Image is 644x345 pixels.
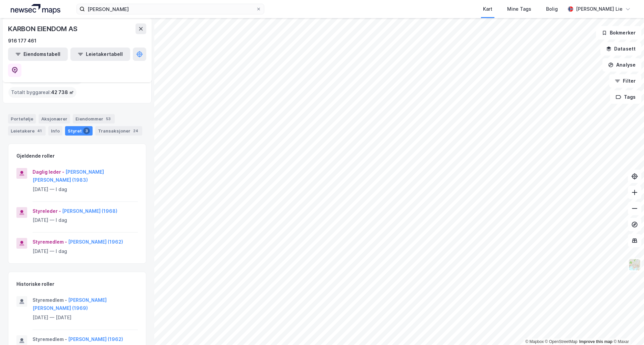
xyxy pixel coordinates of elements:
[8,126,46,136] div: Leietakere
[39,114,70,123] div: Aksjonærer
[33,314,138,322] div: [DATE] — [DATE]
[16,152,55,160] div: Gjeldende roller
[525,339,544,344] a: Mapbox
[8,48,68,61] button: Eiendomstabell
[483,5,492,13] div: Kart
[8,114,36,123] div: Portefølje
[85,4,256,14] input: Søk på adresse, matrikkel, gårdeiere, leietakere eller personer
[11,4,60,14] img: logo.a4113a55bc3d86da70a041830d287a7e.svg
[83,127,90,134] div: 3
[579,339,612,344] a: Improve this map
[51,88,74,96] span: 42 738 ㎡
[546,5,558,13] div: Bolig
[610,313,644,345] iframe: Chat Widget
[507,5,531,13] div: Mine Tags
[8,87,76,98] div: Totalt byggareal :
[33,247,138,255] div: [DATE] — I dag
[576,5,623,13] div: [PERSON_NAME] Lie
[65,126,93,136] div: Styret
[545,339,578,344] a: OpenStreetMap
[16,280,54,288] div: Historiske roller
[628,258,641,271] img: Z
[95,126,142,136] div: Transaksjoner
[33,216,138,224] div: [DATE] — I dag
[609,74,641,88] button: Filter
[600,42,641,56] button: Datasett
[48,126,62,136] div: Info
[132,127,140,134] div: 24
[70,48,130,61] button: Leietakertabell
[36,127,43,134] div: 41
[596,26,641,39] button: Bokmerker
[610,313,644,345] div: Kontrollprogram for chat
[8,37,37,45] div: 916 177 461
[610,90,641,104] button: Tags
[73,114,115,123] div: Eiendommer
[602,58,641,72] button: Analyse
[33,185,138,193] div: [DATE] — I dag
[105,115,112,122] div: 53
[8,23,79,34] div: KARBON EIENDOM AS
